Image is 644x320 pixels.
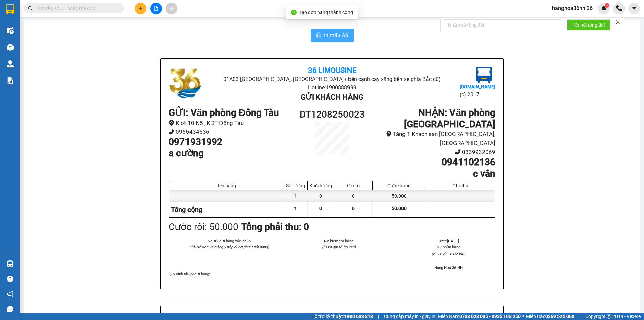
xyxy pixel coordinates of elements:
[455,149,461,155] span: phone
[7,77,14,84] img: solution-icon
[169,148,291,159] h1: a cường
[628,3,640,14] button: caret-down
[308,190,334,202] div: 0
[37,16,152,42] li: 01A03 [GEOGRAPHIC_DATA], [GEOGRAPHIC_DATA] ( bên cạnh cây xăng bến xe phía Bắc cũ)
[291,10,297,15] span: check-circle
[319,205,322,211] span: 0
[607,314,611,319] span: copyright
[432,251,465,256] i: (Kí và ghi rõ họ tên)
[402,244,495,250] li: NV nhận hàng
[567,19,610,30] button: Kết nối tổng đài
[284,190,308,202] div: 1
[223,83,441,92] li: Hotline: 1900888999
[373,190,426,202] div: 50.000
[404,107,495,130] b: NHẬN : Văn phòng [GEOGRAPHIC_DATA]
[154,6,158,11] span: file-add
[28,6,33,11] span: search
[169,120,174,126] span: environment
[8,8,42,42] img: logo.jpg
[601,5,607,11] img: icon-new-feature
[444,19,561,30] input: Nhập số tổng đài
[572,21,605,29] span: Kết nối tổng đài
[402,265,495,271] li: Hàng Hoá 36 HN
[291,107,373,122] h1: DT1208250023
[292,238,385,244] li: NV kiểm tra hàng
[615,19,620,24] span: close
[311,313,373,320] span: Hỗ trợ kỹ thuật:
[378,313,379,320] span: |
[7,306,13,312] span: message
[7,276,13,282] span: question-circle
[322,245,356,249] i: (Kí và ghi rõ họ tên)
[374,183,424,188] div: Cước hàng
[334,190,373,202] div: 0
[182,238,276,244] li: Người gửi hàng xác nhận
[316,32,321,39] span: printer
[526,313,574,320] span: Miền Bắc
[299,10,353,15] span: Tạo đơn hàng thành công
[438,313,521,320] span: Miền Nam
[545,314,574,319] strong: 0369 525 060
[7,44,14,51] img: warehouse-icon
[579,313,580,320] span: |
[135,3,146,14] button: plus
[150,3,162,14] button: file-add
[428,183,493,188] div: Ghi chú
[384,313,436,320] span: Cung cấp máy in - giấy in:
[308,66,356,75] b: 36 Limousine
[605,3,609,8] sup: 1
[373,168,495,179] h1: c vân
[309,183,332,188] div: Khối lượng
[631,5,637,11] span: caret-down
[171,183,282,188] div: Tên hàng
[336,183,371,188] div: Giá trị
[169,136,291,148] h1: 0971931992
[169,67,202,100] img: logo.jpg
[324,31,348,39] span: In mẫu A5
[386,131,392,137] span: environment
[352,205,355,211] span: 0
[6,4,14,14] img: logo-vxr
[241,221,309,232] b: Tổng phải thu: 0
[373,156,495,168] h1: 0941102136
[223,75,441,83] li: 01A03 [GEOGRAPHIC_DATA], [GEOGRAPHIC_DATA] ( bên cạnh cây xăng bến xe phía Bắc cũ)
[460,84,495,89] b: [DOMAIN_NAME]
[373,130,495,147] li: Tầng 1 Khách sạn [GEOGRAPHIC_DATA], [GEOGRAPHIC_DATA]
[166,3,177,14] button: aim
[169,220,238,234] div: Cước rồi : 50.000
[392,205,407,211] span: 50.000
[169,6,174,11] span: aim
[606,3,608,8] span: 1
[70,8,119,16] b: 36 Limousine
[37,5,116,12] input: Tìm tên, số ĐT hoặc mã đơn
[171,205,202,214] span: Tổng cộng
[522,315,524,318] span: ⚪️
[7,291,13,297] span: notification
[294,205,297,211] span: 1
[189,245,269,249] i: (Tôi đã đọc và đồng ý nộp dung phiếu gửi hàng)
[373,148,495,157] li: 0339932069
[169,127,291,136] li: 0966434536
[7,260,14,267] img: warehouse-icon
[301,93,363,101] b: Gửi khách hàng
[344,314,373,319] strong: 1900 633 818
[169,107,279,118] b: GỬI : Văn phòng Đồng Tàu
[169,271,495,277] div: Quy định nhận/gửi hàng :
[547,4,598,12] span: hanghoa36hn.36
[138,6,143,11] span: plus
[7,60,14,67] img: warehouse-icon
[169,119,291,128] li: Kiot 10 N5 , KĐT Đồng Tàu
[311,29,354,42] button: printerIn mẫu A5
[37,42,152,50] li: Hotline: 1900888999
[460,90,495,99] li: (c) 2017
[616,5,622,11] img: phone-icon
[7,27,14,34] img: warehouse-icon
[476,67,492,83] img: logo.jpg
[169,129,174,135] span: phone
[402,238,495,244] li: 10:22[DATE]
[459,314,521,319] strong: 0708 023 035 - 0935 103 250
[286,183,306,188] div: Số lượng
